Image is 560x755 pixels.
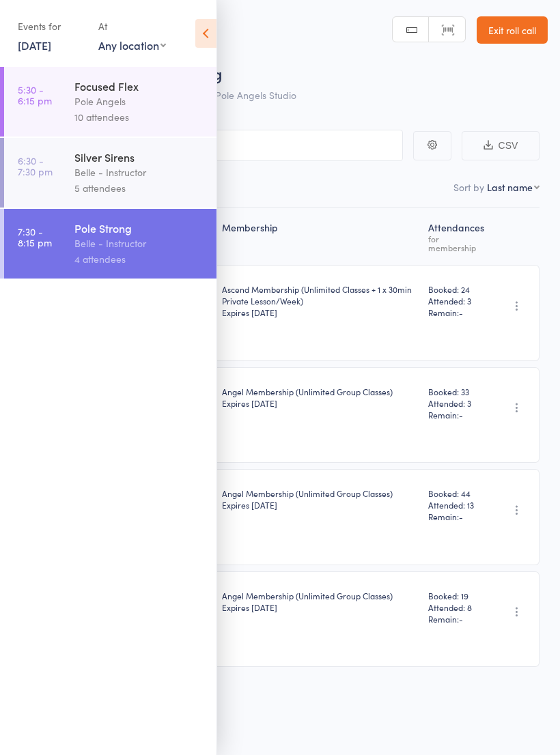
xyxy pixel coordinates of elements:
div: Ascend Membership (Unlimited Classes + 1 x 30min Private Lesson/Week) [222,283,417,318]
label: Sort by [453,180,484,194]
div: 4 attendees [74,251,205,267]
div: Focused Flex [74,79,205,94]
span: Attended: 13 [428,499,484,511]
a: 6:30 -7:30 pmSilver SirensBelle - Instructor5 attendees [4,138,216,208]
span: - [459,307,463,318]
div: At [98,15,166,38]
span: Booked: 44 [428,487,484,499]
div: Belle - Instructor [74,236,205,251]
div: Belle - Instructor [74,165,205,180]
div: Expires [DATE] [222,499,417,511]
span: Remain: [428,613,484,625]
div: Expires [DATE] [222,307,417,318]
div: Angel Membership (Unlimited Group Classes) [222,487,417,511]
div: Pole Angels [74,94,205,109]
div: 5 attendees [74,180,205,196]
div: Angel Membership (Unlimited Group Classes) [222,590,417,613]
a: [DATE] [18,38,51,53]
div: Events for [18,15,85,38]
div: 10 attendees [74,109,205,125]
div: Atten­dances [423,214,490,259]
span: Remain: [428,307,484,318]
span: Booked: 24 [428,283,484,295]
div: Silver Sirens [74,149,205,165]
div: Pole Strong [74,220,205,236]
span: Pole Angels Studio [215,88,296,102]
span: - [459,409,463,421]
time: 6:30 - 7:30 pm [18,155,53,177]
span: Attended: 3 [428,397,484,409]
span: Remain: [428,409,484,421]
div: for membership [428,234,484,252]
a: 7:30 -8:15 pmPole StrongBelle - Instructor4 attendees [4,209,216,279]
div: Angel Membership (Unlimited Group Classes) [222,386,417,409]
span: - [459,511,463,522]
span: Booked: 19 [428,590,484,601]
div: Last name [487,180,533,194]
span: Attended: 8 [428,601,484,613]
span: Attended: 3 [428,295,484,307]
a: Exit roll call [477,16,548,44]
time: 5:30 - 6:15 pm [18,84,52,106]
span: Remain: [428,511,484,522]
span: - [459,613,463,625]
a: 5:30 -6:15 pmFocused FlexPole Angels10 attendees [4,67,216,137]
button: CSV [462,131,540,160]
div: Membership [216,214,423,259]
div: Expires [DATE] [222,397,417,409]
span: Booked: 33 [428,386,484,397]
time: 7:30 - 8:15 pm [18,226,52,248]
div: Any location [98,38,166,53]
div: Expires [DATE] [222,601,417,613]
